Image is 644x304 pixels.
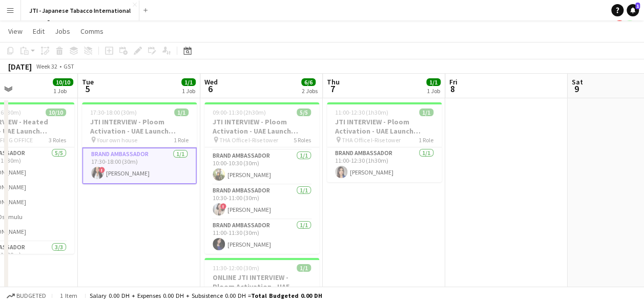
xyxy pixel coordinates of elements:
[325,83,340,95] span: 7
[635,3,640,9] span: 1
[49,136,66,144] span: 3 Roles
[449,77,458,86] span: Fri
[204,220,319,254] app-card-role: Brand Ambassador1/111:00-11:30 (30m)[PERSON_NAME]
[204,77,218,86] span: Wed
[46,108,66,116] span: 10/10
[34,62,59,70] span: Week 32
[53,87,73,95] div: 1 Job
[82,147,197,184] app-card-role: Brand Ambassador1/117:30-18:00 (30m)![PERSON_NAME]
[56,292,81,299] span: 1 item
[4,25,27,38] a: View
[203,83,218,95] span: 6
[99,167,105,173] span: !
[82,102,197,184] app-job-card: 17:30-18:00 (30m)1/1JTI INTERVIEW - Ploom Activation - UAE Launch Program Your own house1 RoleBra...
[80,27,103,36] span: Comms
[174,136,189,144] span: 1 Role
[297,108,311,116] span: 5/5
[419,136,433,144] span: 1 Role
[64,62,74,70] div: GST
[181,78,196,86] span: 1/1
[342,136,401,144] span: THA Office I-Rise tower
[213,108,266,116] span: 09:00-11:30 (2h30m)
[302,87,318,95] div: 2 Jobs
[90,108,137,116] span: 17:30-18:00 (30m)
[90,292,322,299] div: Salary 0.00 DH + Expenses 0.00 DH + Subsistence 0.00 DH =
[8,61,32,72] div: [DATE]
[448,83,458,95] span: 8
[16,292,46,299] span: Budgeted
[327,117,442,136] h3: JTI INTERVIEW - Ploom Activation - UAE Launch Program
[335,108,388,116] span: 11:00-12:30 (1h30m)
[29,25,49,38] a: Edit
[570,83,583,95] span: 9
[204,102,319,254] app-job-card: 09:00-11:30 (2h30m)5/5JTI INTERVIEW - Ploom Activation - UAE Launch Program THA Office I-Rise tow...
[297,264,311,272] span: 1/1
[204,150,319,185] app-card-role: Brand Ambassador1/110:00-10:30 (30m)[PERSON_NAME]
[33,27,45,36] span: Edit
[213,264,259,272] span: 11:30-12:00 (30m)
[51,25,74,38] a: Jobs
[204,273,319,291] h3: ONLINE JTI INTERVIEW - Ploom Activation - UAE Launch Program
[5,290,48,301] button: Budgeted
[82,77,94,86] span: Tue
[301,78,316,86] span: 6/6
[204,117,319,136] h3: JTI INTERVIEW - Ploom Activation - UAE Launch Program
[220,203,226,209] span: !
[294,136,311,144] span: 5 Roles
[327,102,442,182] app-job-card: 11:00-12:30 (1h30m)1/1JTI INTERVIEW - Ploom Activation - UAE Launch Program THA Office I-Rise tow...
[419,108,433,116] span: 1/1
[427,87,440,95] div: 1 Job
[251,292,322,299] span: Total Budgeted 0.00 DH
[8,27,23,36] span: View
[97,136,137,144] span: Your own house
[219,136,278,144] span: THA Office I-Rise tower
[627,4,639,16] a: 1
[55,27,70,36] span: Jobs
[327,77,340,86] span: Thu
[327,147,442,182] app-card-role: Brand Ambassador1/111:00-12:30 (1h30m)[PERSON_NAME]
[53,78,73,86] span: 10/10
[82,117,197,136] h3: JTI INTERVIEW - Ploom Activation - UAE Launch Program
[76,25,108,38] a: Comms
[204,185,319,220] app-card-role: Brand Ambassador1/110:30-11:00 (30m)![PERSON_NAME]
[80,83,94,95] span: 5
[426,78,441,86] span: 1/1
[182,87,195,95] div: 1 Job
[174,108,189,116] span: 1/1
[21,1,139,20] button: JTI - Japanese Tabacco International
[572,77,583,86] span: Sat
